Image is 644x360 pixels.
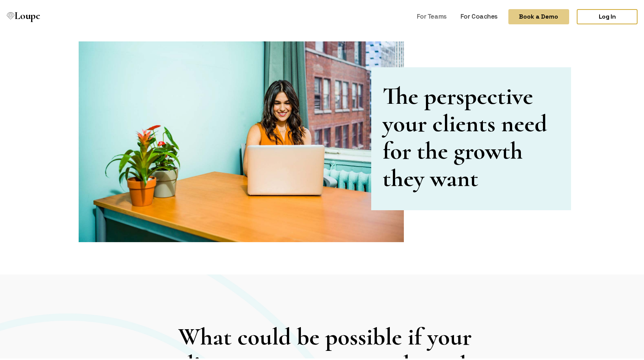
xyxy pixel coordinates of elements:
a: For Teams [414,8,450,22]
a: For Coaches [457,8,501,22]
a: Loupe [5,8,43,23]
button: Book a Demo [508,8,569,23]
a: Log In [577,8,638,23]
img: Coaches Promo [79,40,404,241]
h1: The perspective your clients need for the growth they want [383,81,554,190]
img: Loupe Logo [7,11,14,18]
